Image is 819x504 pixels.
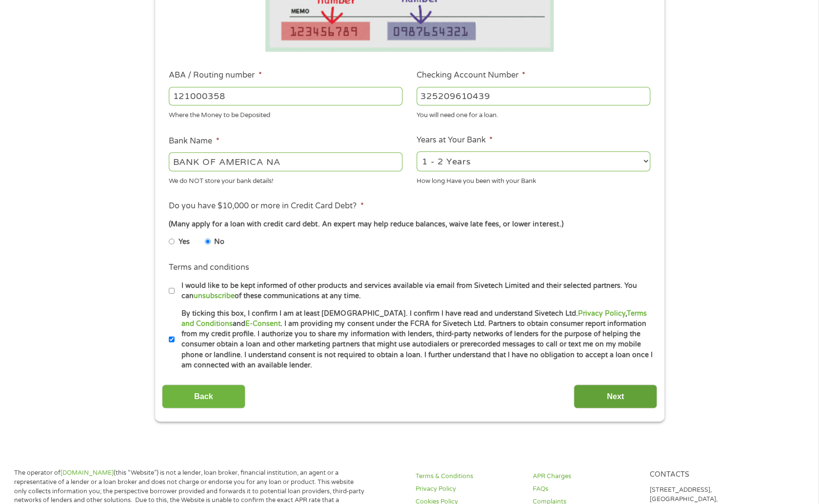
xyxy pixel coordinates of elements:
label: ABA / Routing number [169,70,261,81]
a: Terms and Conditions [181,309,646,328]
a: Terms & Conditions [416,472,521,481]
div: How long Have you been with your Bank [417,173,650,186]
label: Terms and conditions [169,262,249,273]
a: E-Consent [245,320,280,328]
label: Yes [179,237,190,247]
a: Privacy Policy [578,309,625,318]
input: 345634636 [417,87,650,105]
div: We do NOT store your bank details! [169,173,402,186]
label: No [214,237,224,247]
a: unsubscribe [194,292,235,300]
label: Do you have $10,000 or more in Credit Card Debt? [169,201,363,211]
label: Checking Account Number [417,70,525,81]
div: You will need one for a loan. [417,107,650,121]
div: (Many apply for a loan with credit card debt. An expert may help reduce balances, waive late fees... [169,219,650,230]
label: I would like to be kept informed of other products and services available via email from Sivetech... [175,281,653,302]
a: Privacy Policy [416,484,521,494]
label: Years at Your Bank [417,135,493,145]
input: 263177916 [169,87,402,105]
a: APR Charges [533,472,638,481]
div: Where the Money to be Deposited [169,107,402,121]
input: Next [574,384,657,408]
a: FAQs [533,484,638,494]
label: Bank Name [169,136,219,146]
a: [DOMAIN_NAME] [60,469,114,477]
h4: Contacts [650,470,755,480]
input: Back [162,384,245,408]
label: By ticking this box, I confirm I am at least [DEMOGRAPHIC_DATA]. I confirm I have read and unders... [175,308,653,371]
